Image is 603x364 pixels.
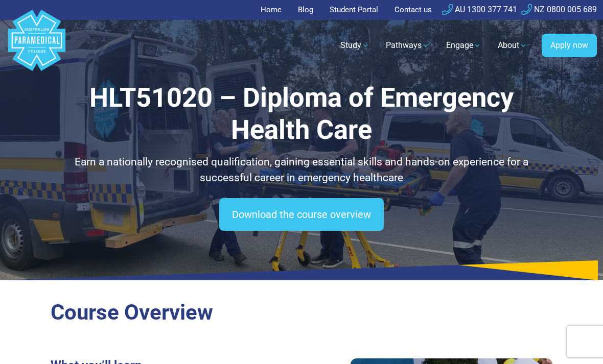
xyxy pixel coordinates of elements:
a: AU 1300 377 741 [442,5,517,14]
a: Apply now [542,34,597,57]
h1: HLT51020 – Diploma of Emergency Health Care [51,82,553,146]
a: Engage [440,31,488,60]
a: NZ 0800 005 689 [521,5,597,14]
a: Download the course overview [219,198,384,231]
p: Earn a nationally recognised qualification, gaining essential skills and hands-on experience for ... [51,154,553,186]
a: About [492,31,534,60]
h2: Course Overview [51,300,553,325]
a: Australian Paramedical College [6,20,67,71]
a: Study [334,31,376,60]
a: Pathways [380,31,436,60]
